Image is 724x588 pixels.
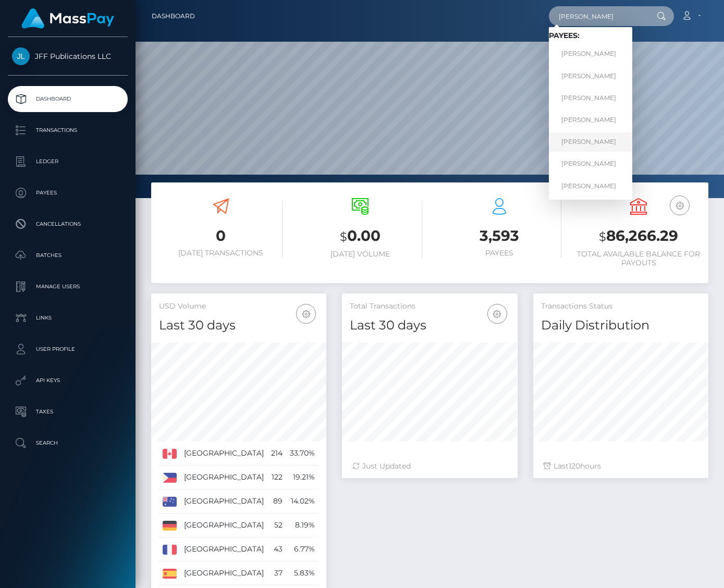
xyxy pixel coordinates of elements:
small: $ [340,229,347,244]
p: Batches [12,248,124,263]
a: User Profile [8,336,128,362]
h4: Daily Distribution [541,316,701,335]
a: [PERSON_NAME] [549,132,632,152]
td: 33.70% [286,442,318,465]
span: 120 [569,461,580,471]
a: Manage Users [8,274,128,300]
td: 37 [267,561,286,585]
h4: Last 30 days [350,316,509,335]
p: Search [12,435,124,451]
p: Transactions [12,123,124,138]
td: 14.02% [286,489,318,513]
img: CA.png [163,449,177,458]
h6: [DATE] Transactions [159,249,283,258]
a: Payees [8,180,128,206]
a: [PERSON_NAME] [549,154,632,174]
h5: Total Transactions [350,301,509,312]
td: 52 [267,513,286,537]
a: [PERSON_NAME] [549,88,632,107]
td: [GEOGRAPHIC_DATA] [180,465,267,489]
img: PH.png [163,473,177,482]
p: Taxes [12,404,124,420]
a: [PERSON_NAME] [549,44,632,64]
img: JFF Publications LLC [12,47,30,65]
td: 43 [267,537,286,561]
td: 5.83% [286,561,318,585]
td: [GEOGRAPHIC_DATA] [180,513,267,537]
div: Just Updated [352,461,507,472]
img: DE.png [163,521,177,530]
img: FR.png [163,545,177,554]
a: Search [8,430,128,456]
div: Last hours [544,461,698,472]
td: 6.77% [286,537,318,561]
a: Ledger [8,149,128,175]
a: [PERSON_NAME] [549,176,632,195]
h3: 0.00 [298,226,422,247]
a: Dashboard [8,86,128,112]
span: JFF Publications LLC [8,52,128,61]
p: Ledger [12,154,124,169]
td: 89 [267,489,286,513]
td: [GEOGRAPHIC_DATA] [180,537,267,561]
a: Taxes [8,399,128,425]
p: Manage Users [12,279,124,295]
a: API Keys [8,367,128,394]
p: User Profile [12,341,124,357]
td: 214 [267,442,286,465]
p: Dashboard [12,91,124,107]
small: $ [599,229,606,244]
a: [PERSON_NAME] [549,110,632,129]
img: MassPay Logo [21,8,114,29]
p: Links [12,310,124,326]
td: [GEOGRAPHIC_DATA] [180,442,267,465]
h6: Payees [438,249,561,258]
td: [GEOGRAPHIC_DATA] [180,561,267,585]
img: AU.png [163,497,177,506]
h6: [DATE] Volume [298,250,422,259]
a: Transactions [8,117,128,143]
h3: 86,266.29 [577,226,701,247]
h3: 0 [159,226,283,246]
a: Links [8,305,128,331]
a: Batches [8,242,128,268]
h4: Last 30 days [159,316,318,335]
td: 8.19% [286,513,318,537]
h6: Payees: [549,31,632,40]
td: [GEOGRAPHIC_DATA] [180,489,267,513]
input: Search... [549,6,647,26]
a: Cancellations [8,211,128,237]
p: Cancellations [12,216,124,232]
a: [PERSON_NAME] [549,66,632,85]
p: API Keys [12,373,124,388]
h6: Total Available Balance for Payouts [577,250,701,267]
p: Payees [12,185,124,201]
h5: USD Volume [159,301,318,312]
h5: Transactions Status [541,301,701,312]
a: Dashboard [152,5,195,27]
h3: 3,593 [438,226,561,246]
td: 19.21% [286,465,318,489]
img: ES.png [163,569,177,578]
td: 122 [267,465,286,489]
